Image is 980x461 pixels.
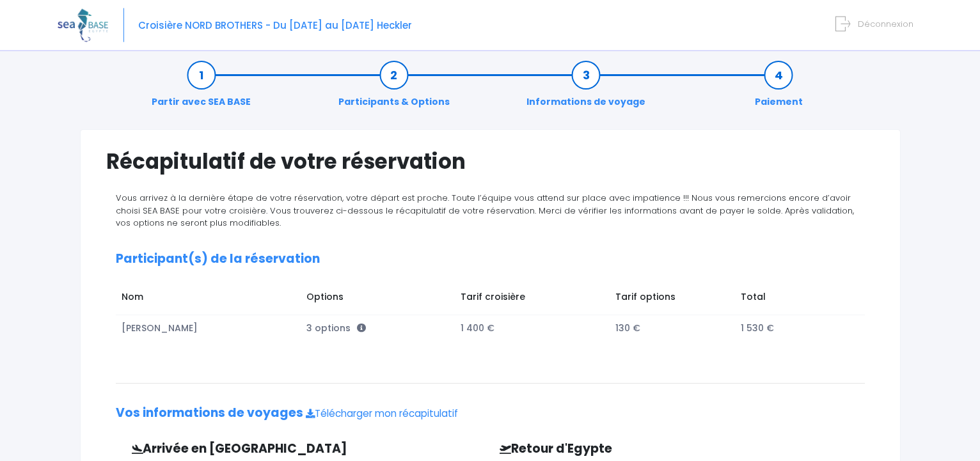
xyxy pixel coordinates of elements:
[734,284,852,315] td: Total
[300,284,454,315] td: Options
[609,315,734,341] td: 130 €
[106,149,874,174] h1: Récapitulatif de votre réservation
[116,406,865,421] h2: Vos informations de voyages
[455,315,610,341] td: 1 400 €
[609,284,734,315] td: Tarif options
[734,315,852,341] td: 1 530 €
[490,442,778,457] h3: Retour d'Egypte
[116,252,865,267] h2: Participant(s) de la réservation
[520,68,652,109] a: Informations de voyage
[858,18,913,30] span: Déconnexion
[116,284,301,315] td: Nom
[306,322,366,334] span: 3 options
[122,442,399,457] h3: Arrivée en [GEOGRAPHIC_DATA]
[145,68,257,109] a: Partir avec SEA BASE
[306,407,458,420] a: Télécharger mon récapitulatif
[116,315,301,341] td: [PERSON_NAME]
[748,68,809,109] a: Paiement
[138,19,412,32] span: Croisière NORD BROTHERS - Du [DATE] au [DATE] Heckler
[116,192,854,229] span: Vous arrivez à la dernière étape de votre réservation, votre départ est proche. Toute l’équipe vo...
[332,68,456,109] a: Participants & Options
[455,284,610,315] td: Tarif croisière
